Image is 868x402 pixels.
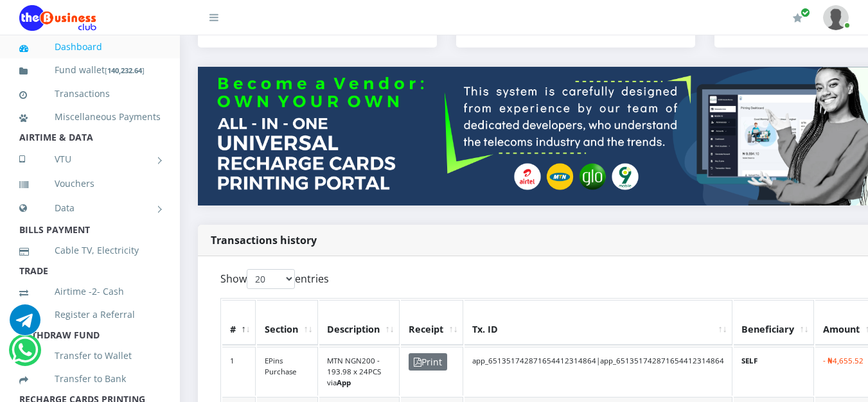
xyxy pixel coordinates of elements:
a: Chat for support [12,344,38,365]
b: 140,232.64 [107,66,142,75]
th: Beneficiary: activate to sort column ascending [734,300,814,345]
a: Cable TV, Electricity [19,236,161,265]
th: Tx. ID: activate to sort column ascending [465,300,732,345]
td: SELF [734,347,814,396]
a: Transactions [19,79,161,109]
a: Register a Referral [19,300,161,329]
a: Transfer to Bank [19,364,161,394]
strong: Transactions history [211,233,317,247]
th: Section: activate to sort column ascending [257,300,318,345]
a: Data [19,192,161,224]
b: App [337,378,351,387]
a: Transfer to Wallet [19,341,161,371]
td: EPins Purchase [257,347,318,396]
a: Vouchers [19,169,161,198]
label: Show entries [220,269,329,289]
td: 1 [222,347,256,396]
span: Renew/Upgrade Subscription [801,8,810,17]
th: Description: activate to sort column ascending [319,300,400,345]
a: Chat for support [10,314,40,335]
td: app_651351742871654412314864|app_651351742871654412314864 [465,347,732,396]
img: Logo [19,5,96,31]
th: #: activate to sort column descending [222,300,256,345]
a: Dashboard [19,32,161,62]
img: User [823,5,849,30]
a: Miscellaneous Payments [19,102,161,132]
span: Print [409,353,447,371]
select: Showentries [247,269,295,289]
th: Receipt: activate to sort column ascending [401,300,463,345]
a: VTU [19,143,161,175]
td: MTN NGN200 - 193.98 x 24PCS via [319,347,400,396]
i: Renew/Upgrade Subscription [793,13,802,23]
a: Airtime -2- Cash [19,277,161,306]
small: [ ] [105,66,145,75]
a: Fund wallet[140,232.64] [19,55,161,85]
